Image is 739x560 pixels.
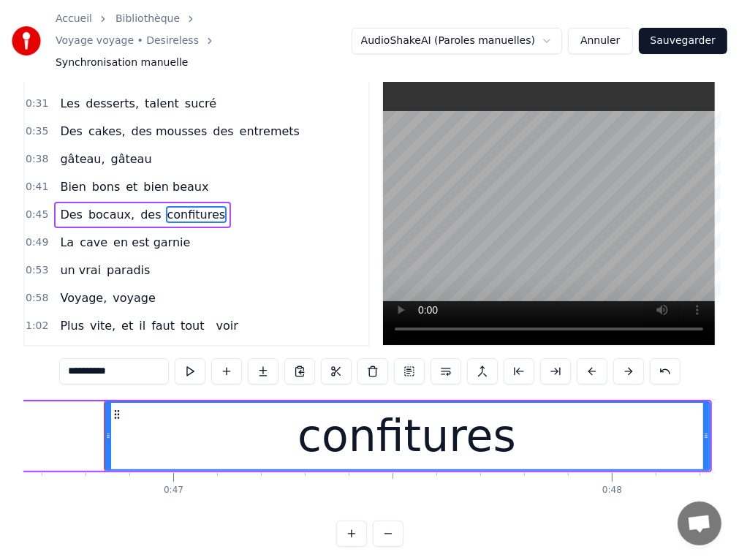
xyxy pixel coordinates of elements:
[58,95,81,112] span: Les
[58,206,84,223] span: Des
[142,178,210,195] span: bien beaux
[56,12,92,26] a: Accueil
[78,234,109,251] span: cave
[115,12,180,26] a: Bibliothèque
[26,97,48,111] span: 0:31
[58,123,84,140] span: Des
[58,262,102,279] span: un vrai
[91,178,121,195] span: bons
[179,317,205,334] span: tout
[58,151,106,167] span: gâteau,
[26,263,48,278] span: 0:53
[84,95,140,112] span: desserts,
[58,317,86,334] span: Plus
[124,178,139,195] span: et
[26,180,48,194] span: 0:41
[111,290,157,306] span: voyage
[26,152,48,167] span: 0:38
[120,317,134,334] span: et
[87,123,127,140] span: cakes,
[56,12,352,70] nav: breadcrumb
[298,403,516,469] div: confitures
[143,95,181,112] span: talent
[139,206,162,223] span: des
[58,290,108,306] span: Voyage,
[166,206,227,223] span: confitures
[58,178,87,195] span: Bien
[56,56,189,70] span: Synchronisation manuelle
[26,291,48,306] span: 0:58
[215,317,240,334] span: voir
[678,502,721,545] a: Ouvrir le chat
[164,485,183,496] div: 0:47
[26,208,48,222] span: 0:45
[12,26,41,56] img: youka
[183,95,218,112] span: sucré
[238,123,301,140] span: entremets
[150,317,176,334] span: faut
[602,485,622,496] div: 0:48
[568,28,632,54] button: Annuler
[87,206,136,223] span: bocaux,
[105,262,151,279] span: paradis
[112,234,192,251] span: en est garnie
[58,234,75,251] span: La
[211,123,235,140] span: des
[26,319,48,333] span: 1:02
[110,151,154,167] span: gâteau
[130,123,209,140] span: des mousses
[26,124,48,139] span: 0:35
[26,235,48,250] span: 0:49
[58,67,171,84] span: Toujours organisée
[639,28,727,54] button: Sauvegarder
[88,317,117,334] span: vite,
[56,34,199,48] a: Voyage voyage • Desireless
[137,317,147,334] span: il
